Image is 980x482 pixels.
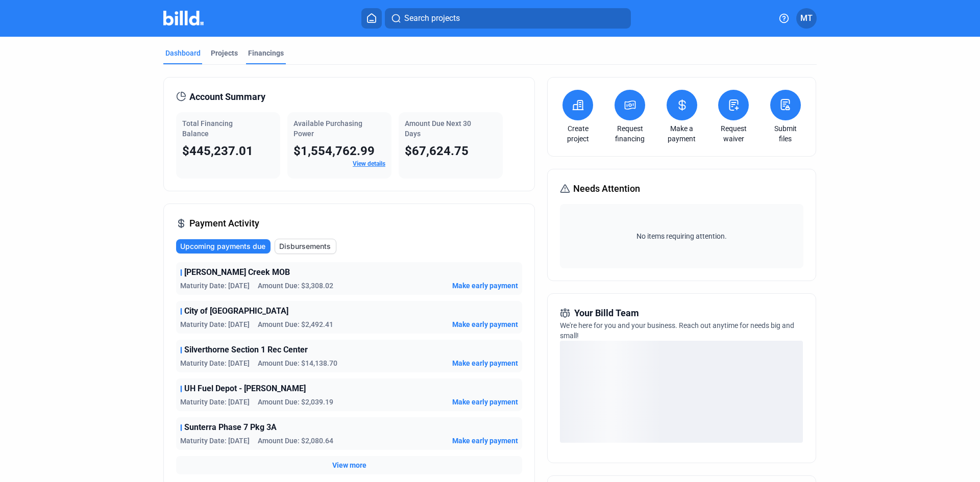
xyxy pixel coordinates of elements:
[189,216,259,231] span: Payment Activity
[560,321,794,340] span: We're here for you and your business. Reach out anytime for needs big and small!
[768,123,803,144] a: Submit files
[452,319,518,329] button: Make early payment
[279,241,331,251] span: Disbursements
[716,123,751,144] a: Request waiver
[182,119,233,138] span: Total Financing Balance
[560,123,596,144] a: Create project
[564,231,799,241] span: No items requiring attention.
[275,239,336,254] button: Disbursements
[182,144,253,158] span: $445,237.01
[184,383,306,395] span: UH Fuel Depot - [PERSON_NAME]
[258,436,333,446] span: Amount Due: $2,080.64
[404,12,460,24] span: Search projects
[452,436,518,446] button: Make early payment
[452,397,518,407] button: Make early payment
[258,358,337,368] span: Amount Due: $14,138.70
[332,460,366,470] button: View more
[560,341,803,443] div: loading
[405,119,471,138] span: Amount Due Next 30 Days
[180,281,250,291] span: Maturity Date: [DATE]
[258,397,333,407] span: Amount Due: $2,039.19
[612,123,648,144] a: Request financing
[248,48,284,58] div: Financings
[180,358,250,368] span: Maturity Date: [DATE]
[258,319,333,329] span: Amount Due: $2,492.41
[184,344,308,356] span: Silverthorne Section 1 Rec Center
[452,358,518,368] button: Make early payment
[353,160,385,167] a: View details
[165,48,201,58] div: Dashboard
[180,436,250,446] span: Maturity Date: [DATE]
[574,306,639,320] span: Your Billd Team
[664,123,700,144] a: Make a payment
[385,8,631,29] button: Search projects
[184,421,277,434] span: Sunterra Phase 7 Pkg 3A
[258,281,333,291] span: Amount Due: $3,308.02
[180,397,250,407] span: Maturity Date: [DATE]
[189,90,265,104] span: Account Summary
[163,11,204,26] img: Billd Company Logo
[293,119,362,138] span: Available Purchasing Power
[211,48,238,58] div: Projects
[184,305,288,317] span: City of [GEOGRAPHIC_DATA]
[176,239,271,253] button: Upcoming payments due
[184,266,290,278] span: [PERSON_NAME] Creek MOB
[796,8,817,29] button: MT
[800,12,813,24] span: MT
[293,144,375,158] span: $1,554,762.99
[180,241,265,251] span: Upcoming payments due
[180,319,250,329] span: Maturity Date: [DATE]
[573,182,640,196] span: Needs Attention
[452,281,518,291] button: Make early payment
[405,144,469,158] span: $67,624.75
